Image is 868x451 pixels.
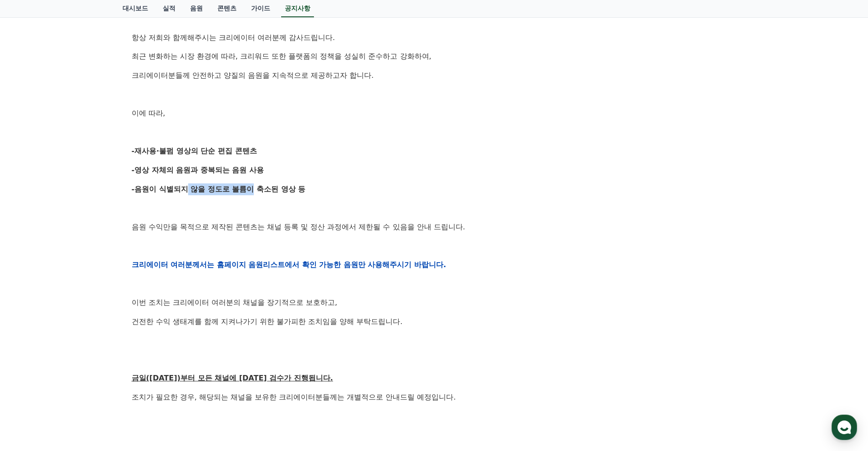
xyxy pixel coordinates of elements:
[132,221,737,233] p: 음원 수익만을 목적으로 제작된 콘텐츠는 채널 등록 및 정산 과정에서 제한될 수 있음을 안내 드립니다.
[132,147,257,155] strong: -재사용·불펌 영상의 단순 편집 콘텐츠
[132,185,306,193] strong: -음원이 식별되지 않을 정도로 볼륨이 축소된 영상 등
[29,302,34,309] span: 홈
[3,289,60,311] a: 홈
[132,297,737,309] p: 이번 조치는 크리에이터 여러분의 채널을 장기적으로 보호하고,
[132,316,737,328] p: 건전한 수익 생태계를 함께 지켜나가기 위한 불가피한 조치임을 양해 부탁드립니다.
[132,374,333,382] u: 금일([DATE])부터 모든 채널에 [DATE] 검수가 진행됩니다.
[132,51,737,62] p: 최근 변화하는 시장 환경에 따라, 크리워드 또한 플랫폼의 정책을 성실히 준수하고 강화하여,
[60,289,118,311] a: 대화
[132,391,737,403] p: 조치가 필요한 경우, 해당되는 채널을 보유한 크리에이터분들께는 개별적으로 안내드릴 예정입니다.
[83,303,94,310] span: 대화
[132,260,447,269] strong: 크리에이터 여러분께서는 홈페이지 음원리스트에서 확인 가능한 음원만 사용해주시기 바랍니다.
[132,32,737,44] p: 항상 저희와 함께해주시는 크리에이터 여러분께 감사드립니다.
[132,70,737,81] p: 크리에이터분들께 안전하고 양질의 음원을 지속적으로 제공하고자 합니다.
[132,107,737,119] p: 이에 따라,
[141,302,152,309] span: 설정
[132,166,264,174] strong: -영상 자체의 음원과 중복되는 음원 사용
[118,289,175,311] a: 설정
